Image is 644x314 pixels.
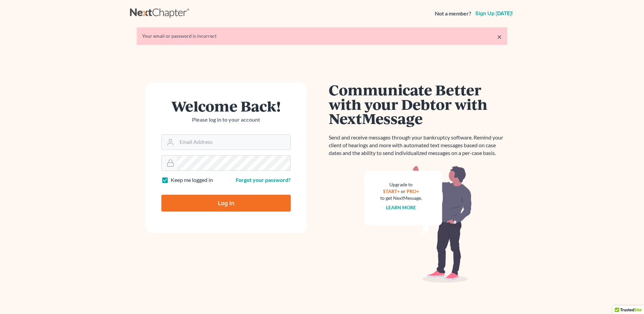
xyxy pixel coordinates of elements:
[161,99,291,113] h1: Welcome Back!
[407,188,419,194] a: PRO+
[474,11,514,16] a: Sign up [DATE]!
[380,181,422,188] div: Upgrade to
[401,188,406,194] span: or
[142,33,502,39] div: Your email or password is incorrect
[329,83,507,126] h1: Communicate Better with your Debtor with NextMessage
[435,10,471,18] strong: Not a member?
[364,165,472,283] img: nextmessage_bg-59042aed3d76b12b5cd301f8e5b87938c9018125f34e5fa2b7a6b67550977c72.svg
[329,134,507,157] p: Send and receive messages through your bankruptcy software. Remind your client of hearings and mo...
[380,195,422,201] div: to get NextMessage.
[161,116,291,124] p: Please log in to your account
[236,177,291,183] a: Forgot your password?
[386,205,416,210] a: Learn more
[177,135,290,150] input: Email Address
[383,188,400,194] a: START+
[497,33,502,41] a: ×
[171,176,213,184] label: Keep me logged in
[161,195,291,212] input: Log In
